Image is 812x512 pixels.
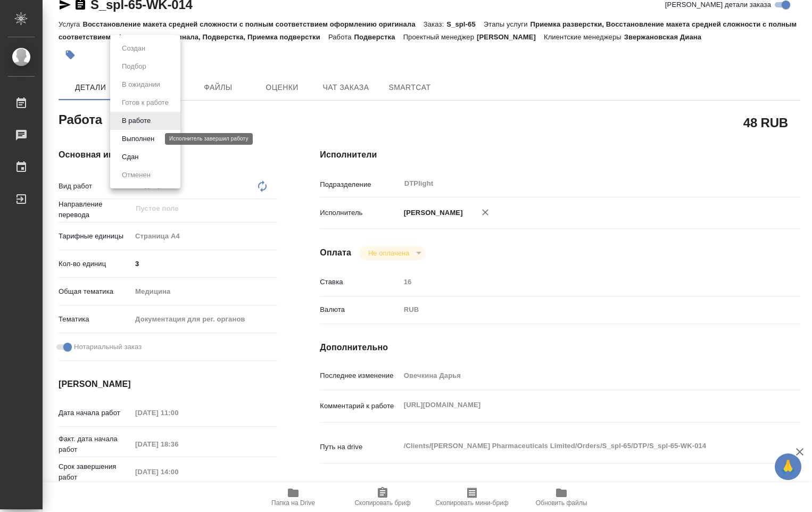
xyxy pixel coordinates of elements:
[119,169,154,181] button: Отменен
[119,151,142,163] button: Сдан
[119,115,154,127] button: В работе
[119,61,150,72] button: Подбор
[119,43,148,54] button: Создан
[119,79,163,90] button: В ожидании
[119,97,172,109] button: Готов к работе
[119,133,158,145] button: Выполнен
